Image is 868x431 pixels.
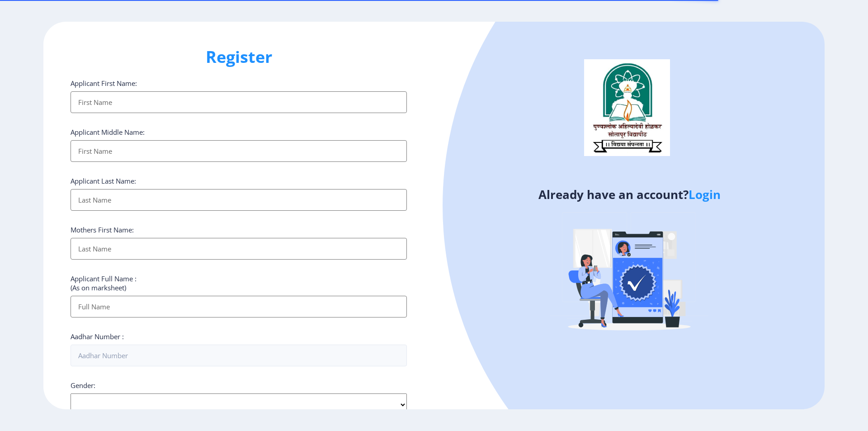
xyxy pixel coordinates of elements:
input: Last Name [71,238,407,260]
input: First Name [71,91,407,113]
img: logo [584,59,670,156]
label: Aadhar Number : [71,332,124,341]
h4: Already have an account? [441,187,818,202]
h1: Register [71,46,407,68]
input: First Name [71,140,407,162]
label: Applicant Full Name : (As on marksheet) [71,274,137,292]
a: Login [689,186,721,203]
input: Full Name [71,296,407,317]
label: Gender: [71,381,95,390]
label: Mothers First Name: [71,225,134,234]
input: Aadhar Number [71,345,407,366]
input: Last Name [71,189,407,211]
label: Applicant Last Name: [71,176,136,185]
label: Applicant First Name: [71,79,137,88]
label: Applicant Middle Name: [71,128,145,137]
img: Verified-rafiki.svg [550,195,708,353]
